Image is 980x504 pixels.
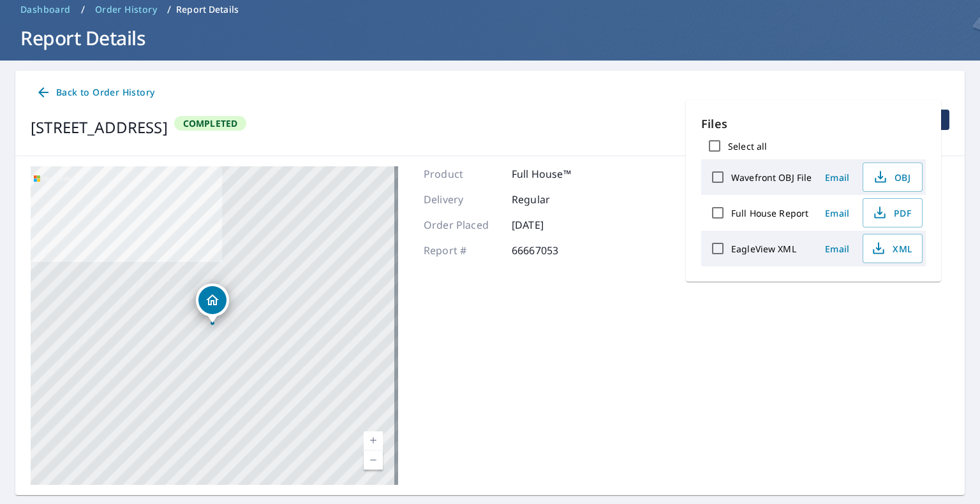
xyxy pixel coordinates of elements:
[424,243,500,258] p: Report #
[863,234,923,263] button: XML
[31,81,160,104] a: Back to Order History
[822,243,852,255] span: Email
[817,168,857,187] button: Email
[817,203,857,223] button: Email
[863,198,923,227] button: PDF
[822,207,852,219] span: Email
[81,2,85,17] li: /
[822,171,852,184] span: Email
[728,140,767,152] label: Select all
[731,207,808,219] label: Full House Report
[512,243,588,258] p: 66667053
[512,166,588,182] p: Full House™
[871,169,912,185] span: OBJ
[364,431,383,450] a: Current Level 17, Zoom In
[196,284,229,323] div: Dropped pin, building 1, Residential property, 8461 Cierra Way Waynesville, OH 45068
[871,205,912,220] span: PDF
[701,115,926,133] p: Files
[424,166,500,182] p: Product
[20,3,71,16] span: Dashboard
[817,239,857,259] button: Email
[731,243,796,255] label: EagleView XML
[364,450,383,470] a: Current Level 17, Zoom Out
[36,85,154,101] span: Back to Order History
[95,3,157,16] span: Order History
[424,217,500,233] p: Order Placed
[863,162,923,192] button: OBJ
[424,192,500,207] p: Delivery
[15,25,965,51] h1: Report Details
[512,217,588,233] p: [DATE]
[175,117,246,129] span: Completed
[31,116,168,139] div: [STREET_ADDRESS]
[167,2,171,17] li: /
[871,241,912,256] span: XML
[512,192,588,207] p: Regular
[731,171,812,184] label: Wavefront OBJ File
[176,3,239,16] p: Report Details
